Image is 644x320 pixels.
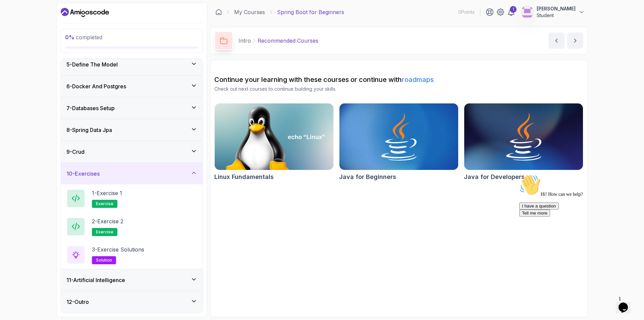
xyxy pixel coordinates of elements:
img: :wave: [3,3,24,24]
button: 9-Crud [61,141,203,163]
span: completed [65,34,102,41]
h3: 7 - Databases Setup [66,104,115,112]
button: 3-Exercise Solutionssolution [66,245,197,264]
h2: Java for Beginners [339,172,396,182]
h2: Linux Fundamentals [214,172,274,182]
div: 1 [510,6,517,13]
a: Linux Fundamentals cardLinux Fundamentals [214,103,334,182]
span: Hi! How can we help? [3,20,66,25]
h2: Continue your learning with these courses or continue with [214,75,583,84]
a: 1 [507,8,515,16]
div: 👋Hi! How can we help?I have a questionTell me more [3,3,123,45]
iframe: chat widget [616,293,637,313]
button: next content [567,33,583,49]
h3: 12 - Outro [66,298,89,306]
p: Spring Boot for Beginners [277,8,344,16]
button: 11-Artificial Intelligence [61,269,203,291]
iframe: chat widget [517,172,637,290]
p: Check out next courses to continue building your skills. [214,86,583,92]
a: roadmaps [402,76,434,84]
span: 0 % [65,34,74,41]
button: I have a question [3,31,42,38]
button: previous content [548,33,565,49]
button: 6-Docker And Postgres [61,76,203,97]
a: Dashboard [215,9,222,15]
span: exercise [96,229,113,235]
span: solution [96,258,112,263]
button: 5-Define The Model [61,54,203,75]
p: Intro [238,37,251,45]
span: exercise [96,201,113,207]
img: Java for Developers card [464,103,583,170]
img: Linux Fundamentals card [215,103,333,170]
button: 1-Exercise 1exercise [66,189,197,208]
h3: 5 - Define The Model [66,60,118,68]
p: 0 Points [458,9,475,15]
a: Java for Developers cardJava for Developers [464,103,583,182]
p: 2 - Exercise 2 [92,217,123,225]
button: 10-Exercises [61,163,203,184]
h3: 9 - Crud [66,148,85,156]
img: Java for Beginners card [339,103,458,170]
a: My Courses [234,8,265,16]
a: Dashboard [61,7,109,18]
p: 3 - Exercise Solutions [92,245,144,254]
img: user profile image [521,6,534,18]
h3: 6 - Docker And Postgres [66,82,126,90]
a: Java for Beginners cardJava for Beginners [339,103,459,182]
button: Tell me more [3,38,34,45]
button: 2-Exercise 2exercise [66,217,197,236]
button: 12-Outro [61,291,203,313]
button: 7-Databases Setup [61,97,203,119]
p: [PERSON_NAME] [537,5,576,12]
button: user profile image[PERSON_NAME]Student [521,5,585,19]
p: Student [537,12,576,19]
button: 8-Spring Data Jpa [61,119,203,141]
h3: 8 - Spring Data Jpa [66,126,112,134]
h3: 10 - Exercises [66,170,100,178]
p: Recommended Courses [258,37,318,45]
h3: 11 - Artificial Intelligence [66,276,125,284]
h2: Java for Developers [464,172,525,182]
p: 1 - Exercise 1 [92,189,122,197]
